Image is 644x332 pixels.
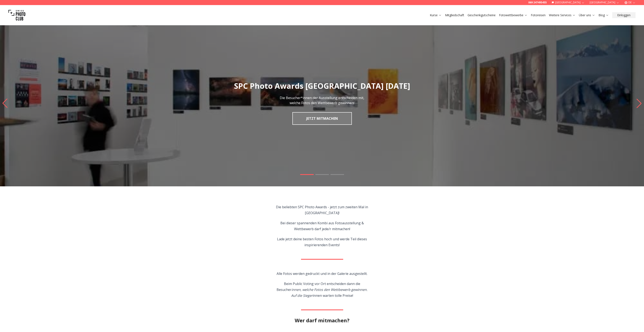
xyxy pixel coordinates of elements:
a: JETZT MITMACHEN [292,112,352,125]
p: Alle Fotos werden gedruckt und in der Galerie ausgestellt. [274,271,370,277]
a: Fotowettbewerbe [499,13,527,17]
p: Die Besucher*innen der Ausstellung entscheiden mit, welche Fotos den Wettbewerb gewinnen! [275,95,369,105]
button: Über uns [577,12,597,18]
p: Die beliebten SPC Photo Awards - jetzt zum zweiten Mal in [GEOGRAPHIC_DATA]! [274,204,370,216]
button: Fotowettbewerbe [497,12,529,18]
button: Blog [597,12,610,18]
a: Geschenkgutscheine [468,13,496,17]
img: Swiss photo club [8,7,25,24]
p: Lade jetzt deine besten Fotos hoch und werde Teil dieses inspirierenden Events! [274,236,370,248]
a: Mitgliedschaft [445,13,464,17]
a: Weitere Services [549,13,575,17]
button: Geschenkgutscheine [466,12,497,18]
a: Über uns [579,13,595,17]
button: Weitere Services [547,12,577,18]
button: Fotoreisen [529,12,547,18]
a: Kurse [430,13,442,17]
h2: Wer darf mitmachen? [295,317,350,324]
button: Einloggen [612,12,636,18]
a: Fotoreisen [531,13,546,17]
a: 069 247495455 [528,1,547,4]
a: Blog [598,13,609,17]
button: Kurse [428,12,443,18]
p: Beim Public Voting vor Ort entscheiden dann die Besucher innen warten tolle Preise! [274,281,370,298]
button: Mitgliedschaft [443,12,466,18]
p: Bei dieser spannenden Kombi aus Fotoausstellung & Wettbewerb darf jede/r mitmachen! [274,220,370,232]
em: innen, welche Fotos den Wettbewerb gewinnen. Auf die Sieger [291,287,368,298]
